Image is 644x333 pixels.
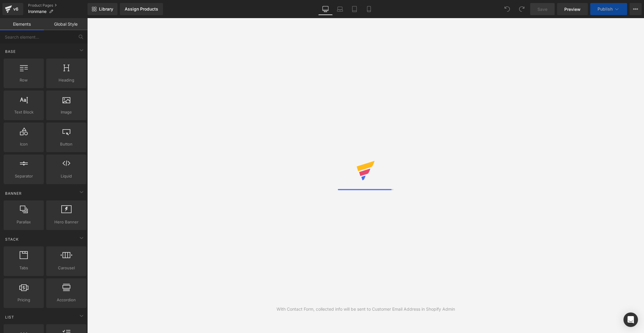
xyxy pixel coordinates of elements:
[28,9,46,14] span: Ironmane
[48,173,85,179] span: Liquid
[318,3,333,15] a: Desktop
[12,5,20,13] div: v6
[623,312,638,327] div: Open Intercom Messenger
[516,3,528,15] button: Redo
[564,6,581,12] span: Preview
[557,3,588,15] a: Preview
[5,219,42,225] span: Parallax
[48,265,85,271] span: Carousel
[5,297,42,303] span: Pricing
[48,77,85,83] span: Heading
[362,3,376,15] a: Mobile
[5,49,16,54] span: Base
[277,306,455,312] div: With Contact Form, collected info will be sent to Customer Email Address in Shopify Admin
[5,236,19,242] span: Stack
[598,7,613,11] span: Publish
[48,297,85,303] span: Accordion
[44,18,88,30] a: Global Style
[48,109,85,115] span: Image
[5,173,42,179] span: Separator
[125,7,158,11] div: Assign Products
[28,3,88,8] a: Product Pages
[347,3,362,15] a: Tablet
[590,3,627,15] button: Publish
[5,77,42,83] span: Row
[88,3,117,15] a: New Library
[5,109,42,115] span: Text Block
[48,219,85,225] span: Hero Banner
[5,191,22,196] span: Banner
[5,265,42,271] span: Tabs
[5,141,42,147] span: Icon
[333,3,347,15] a: Laptop
[48,141,85,147] span: Button
[2,3,23,15] a: v6
[5,314,15,320] span: List
[99,6,113,12] span: Library
[537,6,547,12] span: Save
[630,3,642,15] button: More
[501,3,513,15] button: Undo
